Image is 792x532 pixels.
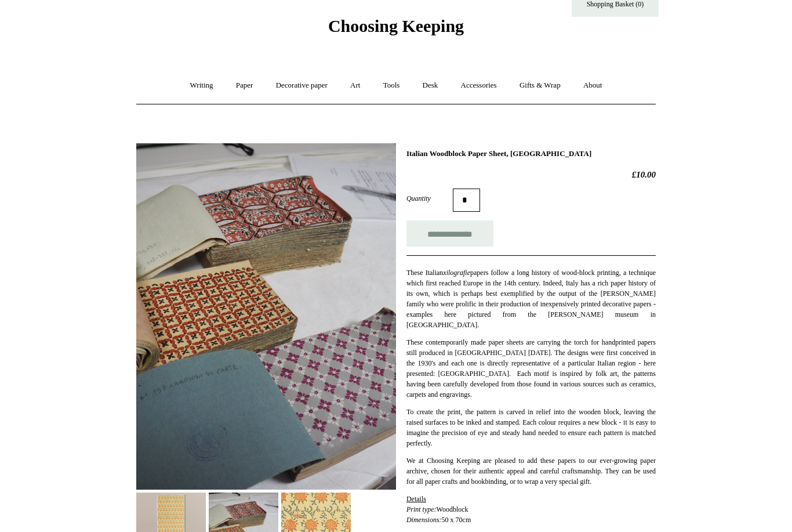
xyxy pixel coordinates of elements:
i: Dimensions: [406,516,442,524]
img: Italian Woodblock Paper Sheet, Sicily [136,143,396,490]
p: To create the print, the pattern is carved in relief into the wooden block, leaving the raised su... [406,407,656,448]
h2: £10.00 [406,169,656,180]
p: We at Choosing Keeping are pleased to add these papers to our ever-growing paper archive, chosen ... [406,455,656,487]
i: xilografie [443,269,470,277]
span: Details [406,495,426,503]
h1: Italian Woodblock Paper Sheet, [GEOGRAPHIC_DATA] [406,149,656,158]
a: Choosing Keeping [328,26,464,34]
a: Desk [412,70,449,101]
a: Writing [180,70,224,101]
a: Accessories [451,70,507,101]
p: Woodblock 50 x 70cm [406,494,656,525]
i: Print type: [406,505,437,513]
a: Gifts & Wrap [509,70,571,101]
label: Quantity [406,193,453,204]
p: These Italian papers follow a long history of wood-block printing, a technique which first reache... [406,267,656,330]
a: Paper [226,70,264,101]
a: Tools [373,70,410,101]
p: These contemporarily made paper sheets are carrying the torch for handprinted papers still produc... [406,337,656,400]
a: Decorative paper [266,70,338,101]
a: Art [340,70,370,101]
a: About [573,70,613,101]
span: Choosing Keeping [328,16,464,35]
